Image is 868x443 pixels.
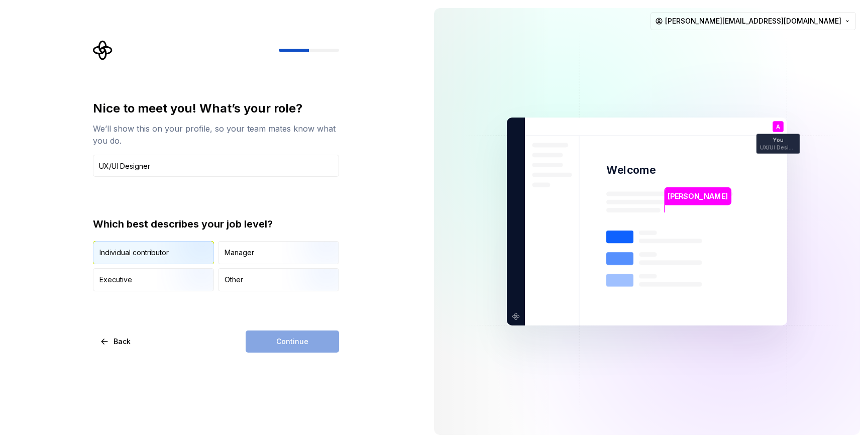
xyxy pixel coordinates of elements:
div: Manager [225,248,254,258]
div: We’ll show this on your profile, so your team mates know what you do. [93,123,339,147]
p: You [773,138,783,143]
p: [PERSON_NAME] [668,191,728,202]
div: Nice to meet you! What’s your role? [93,100,339,117]
div: Individual contributor [99,248,169,258]
div: Executive [99,275,132,285]
button: [PERSON_NAME][EMAIL_ADDRESS][DOMAIN_NAME] [650,12,856,30]
span: Back [114,337,131,347]
svg: Supernova Logo [93,40,113,60]
div: Other [225,275,243,285]
p: UX/UI Designer [760,145,796,150]
span: [PERSON_NAME][EMAIL_ADDRESS][DOMAIN_NAME] [665,16,841,26]
p: A [776,124,780,130]
button: Back [93,330,139,353]
p: Welcome [606,163,656,177]
div: Which best describes your job level? [93,217,339,231]
input: Job title [93,155,339,177]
